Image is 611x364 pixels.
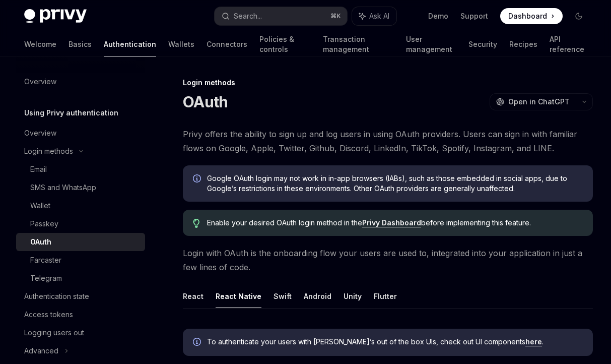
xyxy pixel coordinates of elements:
span: Google OAuth login may not work in in-app browsers (IABs), such as those embedded in social apps,... [207,173,583,194]
a: Overview [16,73,145,91]
div: Logging users out [24,327,84,339]
a: Connectors [207,32,247,56]
div: Telegram [30,272,62,284]
div: Wallet [30,200,50,212]
a: Welcome [24,32,56,56]
div: Authentication state [24,290,89,302]
a: Authentication state [16,287,145,306]
h1: OAuth [183,93,228,111]
button: React [183,284,203,308]
span: Open in ChatGPT [508,97,570,107]
div: Email [30,163,47,175]
a: User management [406,32,456,56]
svg: Info [193,174,203,185]
a: Recipes [509,32,537,56]
a: Basics [69,32,92,56]
button: Swift [274,284,292,308]
span: Login with OAuth is the onboarding flow your users are used to, integrated into your application ... [183,246,593,274]
div: Login methods [24,145,73,157]
a: Support [460,11,488,21]
a: Passkey [16,215,145,233]
button: Toggle dark mode [571,8,587,24]
a: Authentication [104,32,156,56]
a: SMS and WhatsApp [16,178,145,197]
div: Advanced [24,345,58,357]
div: Passkey [30,218,58,230]
a: API reference [550,32,587,56]
div: Search... [234,10,262,22]
div: Login methods [183,78,593,88]
a: Email [16,160,145,178]
div: Farcaster [30,254,61,266]
span: To authenticate your users with [PERSON_NAME]’s out of the box UIs, check out UI components . [207,337,583,347]
a: Policies & controls [259,32,311,56]
div: Access tokens [24,309,73,321]
a: Demo [428,11,448,21]
a: Dashboard [500,8,563,24]
span: Privy offers the ability to sign up and log users in using OAuth providers. Users can sign in wit... [183,127,593,155]
div: Overview [24,76,56,88]
a: Overview [16,124,145,142]
button: Ask AI [352,7,396,25]
a: Logging users out [16,324,145,342]
button: Unity [344,284,362,308]
span: Enable your desired OAuth login method in the before implementing this feature. [207,218,583,228]
a: Security [468,32,497,56]
div: OAuth [30,236,51,248]
div: SMS and WhatsApp [30,181,96,194]
span: Dashboard [508,11,547,21]
a: Wallets [168,32,194,56]
a: Access tokens [16,306,145,324]
svg: Info [193,338,203,348]
a: Telegram [16,269,145,287]
img: dark logo [24,9,87,23]
svg: Tip [193,219,200,228]
a: OAuth [16,233,145,251]
button: React Native [216,284,261,308]
div: Overview [24,127,56,139]
a: Farcaster [16,251,145,269]
span: ⌘ K [330,12,341,20]
button: Search...⌘K [215,7,348,25]
button: Open in ChatGPT [490,93,576,110]
button: Android [304,284,331,308]
a: here [525,337,542,346]
a: Wallet [16,197,145,215]
span: Ask AI [369,11,389,21]
a: Privy Dashboard [362,218,421,227]
a: Transaction management [323,32,394,56]
h5: Using Privy authentication [24,107,118,119]
button: Flutter [374,284,397,308]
